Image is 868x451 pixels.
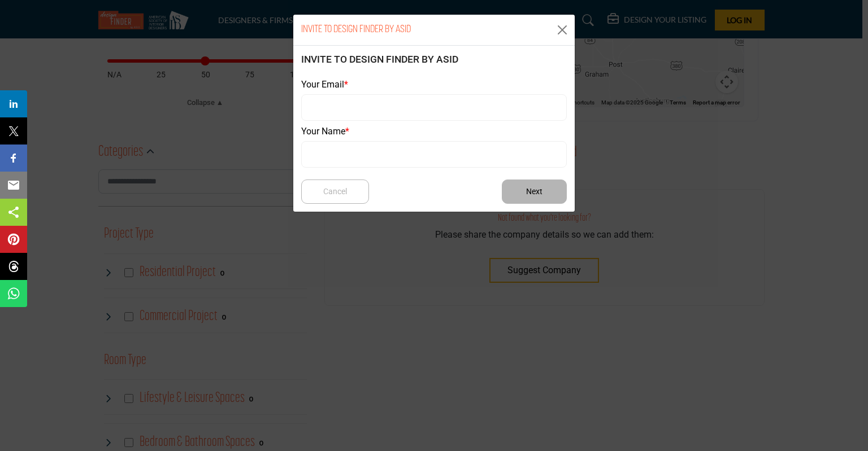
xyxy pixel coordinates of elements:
[301,78,348,91] label: Your Email
[554,21,571,38] button: Close
[301,54,458,65] h5: INVITE TO DESIGN FINDER BY ASID
[301,23,411,37] h1: INVITE TO DESIGN FINDER BY ASID
[502,179,567,204] button: Next
[301,125,349,138] label: Your Name
[301,179,369,204] button: Cancel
